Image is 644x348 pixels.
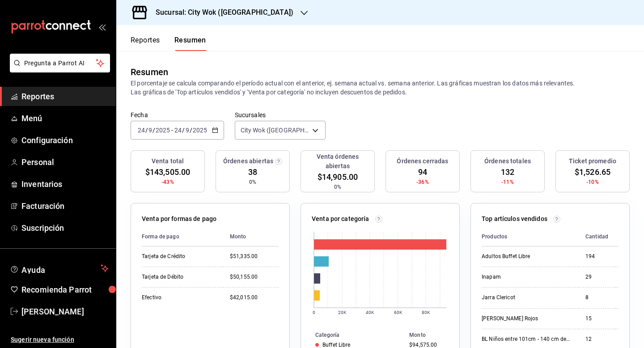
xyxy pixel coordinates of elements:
span: 38 [248,166,257,178]
span: Facturación [21,200,109,212]
th: Monto [223,227,279,246]
h3: Venta órdenes abiertas [305,152,371,171]
span: Pregunta a Parrot AI [24,59,96,68]
span: 94 [418,166,427,178]
span: Personal [21,156,109,168]
input: ---- [155,127,170,134]
input: -- [137,127,145,134]
label: Fecha [131,112,224,118]
p: Venta por formas de pago [142,214,216,224]
span: Inventarios [21,178,109,190]
label: Sucursales [235,112,326,118]
button: Resumen [174,36,206,51]
div: $50,155.00 [230,273,279,281]
span: -11% [501,178,514,186]
div: Adultos Buffet Libre [482,253,571,260]
span: Recomienda Parrot [21,284,109,296]
text: 20K [338,310,347,315]
div: BL Niños entre 101cm - 140 cm de altura [482,335,571,343]
button: Reportes [131,36,160,51]
h3: Sucursal: City Wok ([GEOGRAPHIC_DATA]) [148,7,293,18]
span: 132 [501,166,514,178]
div: Tarjeta de Débito [142,273,216,281]
h3: Órdenes totales [484,157,531,166]
span: -10% [586,178,599,186]
span: $143,505.00 [145,166,190,178]
div: navigation tabs [131,36,206,51]
div: Jarra Clericot [482,294,571,301]
span: / [153,127,155,134]
span: - [171,127,173,134]
span: Ayuda [21,263,97,274]
text: 0 [313,310,315,315]
span: Configuración [21,134,109,146]
input: -- [185,127,190,134]
h3: Ticket promedio [569,157,616,166]
span: -43% [161,178,174,186]
div: Inapam [482,273,571,281]
div: Efectivo [142,294,216,301]
div: $94,575.00 [409,342,445,348]
div: Buffet Libre [322,342,351,348]
div: 12 [585,335,608,343]
th: Productos [482,227,578,246]
th: Cantidad [578,227,615,246]
text: 80K [422,310,430,315]
span: -36% [416,178,429,186]
h3: Órdenes abiertas [223,157,273,166]
div: $51,335.00 [230,253,279,260]
input: -- [174,127,182,134]
div: 8 [585,294,608,301]
span: Sugerir nueva función [11,335,109,344]
th: Categoría [301,330,406,340]
button: open_drawer_menu [98,23,106,30]
span: 0% [249,178,256,186]
p: Top artículos vendidos [482,214,547,224]
th: Monto [406,330,459,340]
p: El porcentaje se calcula comparando el período actual con el anterior, ej. semana actual vs. sema... [131,79,630,97]
span: / [190,127,192,134]
span: $14,905.00 [318,171,358,183]
span: 0% [334,183,341,191]
span: Reportes [21,90,109,102]
h3: Venta total [152,157,184,166]
h3: Órdenes cerradas [397,157,448,166]
span: Menú [21,112,109,124]
span: $1,526.65 [575,166,610,178]
div: [PERSON_NAME] Rojos [482,315,571,323]
div: Tarjeta de Crédito [142,253,216,260]
input: ---- [192,127,208,134]
div: $42,015.00 [230,294,279,301]
span: City Wok ([GEOGRAPHIC_DATA]) [241,126,309,135]
span: / [182,127,185,134]
span: [PERSON_NAME] [21,306,109,318]
div: 194 [585,253,608,260]
div: 15 [585,315,608,323]
div: Resumen [131,65,168,79]
th: Forma de pago [142,227,223,246]
a: Pregunta a Parrot AI [6,65,110,74]
p: Venta por categoría [312,214,369,224]
text: 40K [366,310,374,315]
text: 60K [394,310,402,315]
div: 29 [585,273,608,281]
span: / [145,127,148,134]
span: Suscripción [21,222,109,234]
button: Pregunta a Parrot AI [10,54,110,72]
input: -- [148,127,153,134]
